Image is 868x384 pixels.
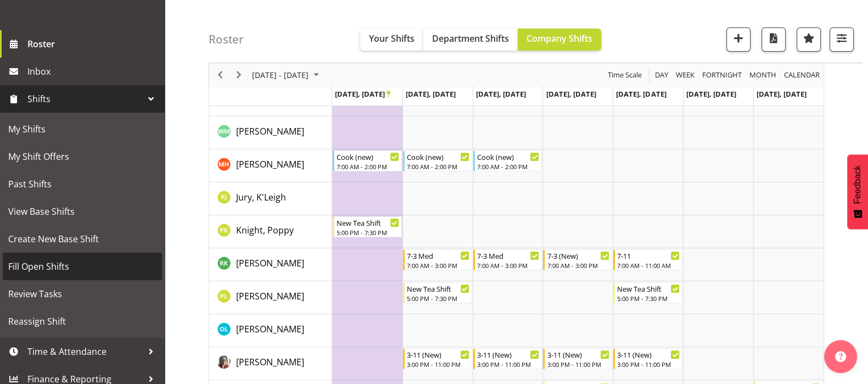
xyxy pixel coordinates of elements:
[8,121,156,137] span: My Shifts
[236,290,304,302] span: [PERSON_NAME]
[407,250,469,261] div: 7-3 Med
[473,249,542,270] div: Kumar, Renu"s event - 7-3 Med Begin From Wednesday, September 24, 2025 at 7:00:00 AM GMT+12:00 En...
[236,257,304,269] span: [PERSON_NAME]
[236,191,286,204] a: Jury, K'Leigh
[477,349,540,360] div: 3-11 (New)
[8,258,156,275] span: Fill Open Shifts
[3,253,162,280] a: Fill Open Shifts
[333,151,402,171] div: Hobbs, Melissa"s event - Cook (new) Begin From Monday, September 22, 2025 at 7:00:00 AM GMT+12:00...
[209,281,332,314] td: Lategan, Penelope resource
[543,348,612,369] div: Luman, Lani"s event - 3-11 (New) Begin From Thursday, September 25, 2025 at 3:00:00 PM GMT+12:00 ...
[617,283,680,294] div: New Tea Shift
[407,294,469,303] div: 5:00 PM - 7:30 PM
[3,170,162,198] a: Past Shifts
[250,68,324,82] button: September 22 - 28, 2025
[27,36,159,52] span: Roster
[407,162,469,171] div: 7:00 AM - 2:00 PM
[406,89,456,99] span: [DATE], [DATE]
[229,63,248,86] div: Next
[209,149,332,182] td: Hobbs, Melissa resource
[674,68,697,82] button: Timeline Week
[209,248,332,281] td: Kumar, Renu resource
[209,215,332,248] td: Knight, Poppy resource
[3,198,162,225] a: View Base Shifts
[8,176,156,192] span: Past Shifts
[3,280,162,308] a: Review Tasks
[546,89,596,99] span: [DATE], [DATE]
[617,349,680,360] div: 3-11 (New)
[337,151,399,162] div: Cook (new)
[3,225,162,253] a: Create New Base Shift
[853,165,863,204] span: Feedback
[616,89,666,99] span: [DATE], [DATE]
[8,148,156,165] span: My Shift Offers
[236,158,304,171] a: [PERSON_NAME]
[27,343,143,360] span: Time & Attendance
[543,249,612,270] div: Kumar, Renu"s event - 7-3 (New) Begin From Thursday, September 25, 2025 at 7:00:00 AM GMT+12:00 E...
[617,261,680,270] div: 7:00 AM - 11:00 AM
[8,231,156,247] span: Create New Base Shift
[236,290,304,303] a: [PERSON_NAME]
[236,158,304,170] span: [PERSON_NAME]
[617,360,680,369] div: 3:00 PM - 11:00 PM
[236,224,294,237] a: Knight, Poppy
[236,355,304,369] a: [PERSON_NAME]
[477,250,540,261] div: 7-3 Med
[3,115,162,143] a: My Shifts
[477,360,540,369] div: 3:00 PM - 11:00 PM
[748,68,777,82] span: Month
[653,68,670,82] button: Timeline Day
[403,249,472,270] div: Kumar, Renu"s event - 7-3 Med Begin From Tuesday, September 23, 2025 at 7:00:00 AM GMT+12:00 Ends...
[236,322,304,336] a: [PERSON_NAME]
[337,162,399,171] div: 7:00 AM - 2:00 PM
[407,349,469,360] div: 3-11 (New)
[211,63,229,86] div: Previous
[407,360,469,369] div: 3:00 PM - 11:00 PM
[407,283,469,294] div: New Tea Shift
[213,68,228,82] button: Previous
[8,313,156,330] span: Reassign Shift
[613,348,682,369] div: Luman, Lani"s event - 3-11 (New) Begin From Friday, September 26, 2025 at 3:00:00 PM GMT+12:00 En...
[360,29,423,51] button: Your Shifts
[518,29,601,51] button: Company Shifts
[236,191,286,203] span: Jury, K'Leigh
[477,162,540,171] div: 7:00 AM - 2:00 PM
[251,68,310,82] span: [DATE] - [DATE]
[209,116,332,149] td: Harper, Wendy-Mae resource
[236,356,304,368] span: [PERSON_NAME]
[403,348,472,369] div: Luman, Lani"s event - 3-11 (New) Begin From Tuesday, September 23, 2025 at 3:00:00 PM GMT+12:00 E...
[209,182,332,215] td: Jury, K'Leigh resource
[547,360,609,369] div: 3:00 PM - 11:00 PM
[403,282,472,303] div: Lategan, Penelope"s event - New Tea Shift Begin From Tuesday, September 23, 2025 at 5:00:00 PM GM...
[726,27,751,52] button: Add a new shift
[337,217,399,228] div: New Tea Shift
[473,348,542,369] div: Luman, Lani"s event - 3-11 (New) Begin From Wednesday, September 24, 2025 at 3:00:00 PM GMT+12:00...
[686,89,736,99] span: [DATE], [DATE]
[8,203,156,220] span: View Base Shifts
[835,351,846,362] img: help-xxl-2.png
[337,228,399,237] div: 5:00 PM - 7:30 PM
[403,151,472,171] div: Hobbs, Melissa"s event - Cook (new) Begin From Tuesday, September 23, 2025 at 7:00:00 AM GMT+12:0...
[748,68,779,82] button: Timeline Month
[783,68,821,82] span: calendar
[3,143,162,170] a: My Shift Offers
[333,216,402,237] div: Knight, Poppy"s event - New Tea Shift Begin From Monday, September 22, 2025 at 5:00:00 PM GMT+12:...
[423,29,518,51] button: Department Shifts
[209,33,244,46] h4: Roster
[547,250,609,261] div: 7-3 (New)
[527,32,592,44] span: Company Shifts
[606,68,644,82] button: Time Scale
[209,314,332,347] td: Lovett, Olivia resource
[782,68,822,82] button: Month
[8,286,156,302] span: Review Tasks
[701,68,744,82] button: Fortnight
[476,89,526,99] span: [DATE], [DATE]
[607,68,643,82] span: Time Scale
[830,27,854,52] button: Filter Shifts
[407,261,469,270] div: 7:00 AM - 3:00 PM
[477,151,540,162] div: Cook (new)
[236,125,304,138] a: [PERSON_NAME]
[547,261,609,270] div: 7:00 AM - 3:00 PM
[27,63,159,80] span: Inbox
[613,282,682,303] div: Lategan, Penelope"s event - New Tea Shift Begin From Friday, September 26, 2025 at 5:00:00 PM GMT...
